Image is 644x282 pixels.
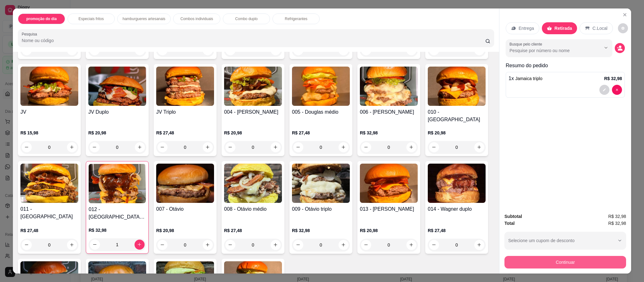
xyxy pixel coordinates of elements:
[509,41,544,47] label: Busque pelo cliente
[601,43,611,53] button: Show suggestions
[618,23,628,33] button: decrease-product-quantity
[224,130,282,136] p: R$ 20,98
[292,108,350,116] h4: 005 - Douglas médio
[292,67,350,106] img: product-image
[504,214,522,219] strong: Subtotal
[224,67,282,106] img: product-image
[360,67,418,106] img: product-image
[20,164,78,203] img: product-image
[504,256,626,268] button: Continuar
[292,227,350,234] p: R$ 32,98
[509,75,542,82] p: 1 x
[224,164,282,203] img: product-image
[428,67,486,106] img: product-image
[360,108,418,116] h4: 006 - [PERSON_NAME]
[180,16,213,21] p: Combos individuais
[428,130,486,136] p: R$ 20,98
[428,108,486,123] h4: 010 - [GEOGRAPHIC_DATA]
[504,221,515,226] strong: Total
[156,164,214,203] img: product-image
[22,31,39,37] label: Pesquisa
[20,67,78,106] img: product-image
[608,213,626,220] span: R$ 32,98
[612,85,622,95] button: decrease-product-quantity
[504,232,626,249] button: Selecione um cupom de desconto
[292,130,350,136] p: R$ 27,48
[599,85,609,95] button: decrease-product-quantity
[235,16,257,21] p: Combo duplo
[509,47,591,54] input: Busque pelo cliente
[89,164,146,203] img: product-image
[156,205,214,213] h4: 007 - Otávio
[88,108,146,116] h4: JV Duplo
[519,25,534,31] p: Entrega
[224,108,282,116] h4: 004 - [PERSON_NAME]
[360,164,418,203] img: product-image
[89,206,146,221] h4: 012 - [GEOGRAPHIC_DATA] triplo
[515,76,542,81] span: Jamaica triplo
[20,130,78,136] p: R$ 15,98
[224,227,282,234] p: R$ 27,48
[123,16,165,21] p: hamburgueres artesanais
[224,205,282,213] h4: 008 - Otávio médio
[20,108,78,116] h4: JV
[156,227,214,234] p: R$ 20,98
[608,220,626,227] span: R$ 32,98
[428,205,486,213] h4: 014 - Wagner duplo
[620,10,630,20] button: Close
[26,16,57,21] p: promoção do dia
[20,227,78,234] p: R$ 27,48
[88,67,146,106] img: product-image
[156,108,214,116] h4: JV Triplo
[604,75,622,82] p: R$ 32,98
[292,205,350,213] h4: 009 - Otávio triplo
[89,227,146,233] p: R$ 32,98
[428,164,486,203] img: product-image
[360,227,418,234] p: R$ 20,98
[285,16,307,21] p: Refrigerantes
[506,62,625,69] p: Resumo do pedido
[592,25,607,31] p: C.Local
[360,205,418,213] h4: 013 - [PERSON_NAME]
[428,227,486,234] p: R$ 27,48
[156,130,214,136] p: R$ 27,48
[20,205,78,220] h4: 011 - [GEOGRAPHIC_DATA]
[554,25,572,31] p: Retirada
[22,37,485,44] input: Pesquisa
[615,43,625,53] button: decrease-product-quantity
[156,67,214,106] img: product-image
[88,130,146,136] p: R$ 20,98
[292,164,350,203] img: product-image
[360,130,418,136] p: R$ 32,98
[79,16,104,21] p: Especiais fritos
